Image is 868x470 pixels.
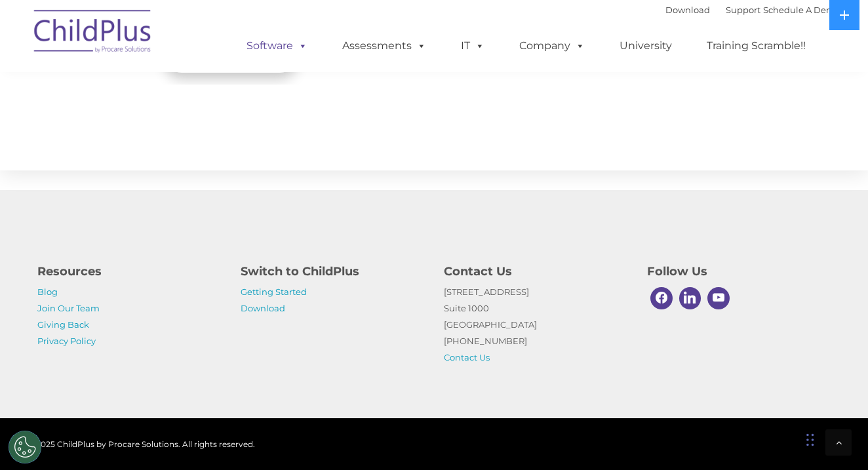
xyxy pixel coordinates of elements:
[182,140,238,150] span: Phone number
[676,284,705,313] a: Linkedin
[37,319,89,330] a: Giving Back
[444,352,490,362] a: Contact Us
[647,284,676,313] a: Facebook
[444,284,627,366] p: [STREET_ADDRESS] Suite 1000 [GEOGRAPHIC_DATA] [PHONE_NUMBER]
[9,431,41,463] button: Cookies Settings
[241,262,424,281] h4: Switch to ChildPlus
[37,286,58,297] a: Blog
[28,439,255,449] span: © 2025 ChildPlus by Procare Solutions. All rights reserved.
[329,33,439,59] a: Assessments
[37,336,96,346] a: Privacy Policy
[233,33,321,59] a: Software
[37,303,100,313] a: Join Our Team
[606,33,685,59] a: University
[241,303,285,313] a: Download
[806,420,814,460] div: Drag
[37,262,221,281] h4: Resources
[182,87,222,96] span: Last name
[444,262,627,281] h4: Contact Us
[763,5,840,15] a: Schedule A Demo
[726,5,760,15] a: Support
[694,33,819,59] a: Training Scramble!!
[241,286,307,297] a: Getting Started
[704,284,733,313] a: Youtube
[28,1,159,66] img: ChildPlus by Procare Solutions
[448,33,498,59] a: IT
[665,5,710,15] a: Download
[506,33,598,59] a: Company
[647,328,868,470] iframe: Chat Widget
[647,262,831,281] h4: Follow Us
[665,5,840,15] font: |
